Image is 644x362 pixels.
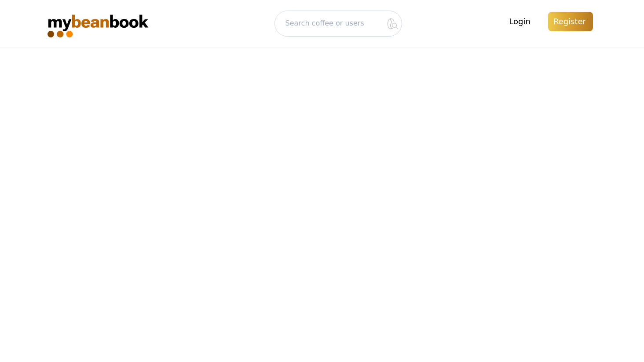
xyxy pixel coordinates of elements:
[275,11,384,36] input: Search coffee or users
[548,12,596,31] a: Register
[504,12,541,31] a: Login
[504,12,538,31] button: Login
[48,9,167,37] img: MyBeanBook
[388,18,398,29] img: coffee-bean.png
[548,12,593,31] button: Register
